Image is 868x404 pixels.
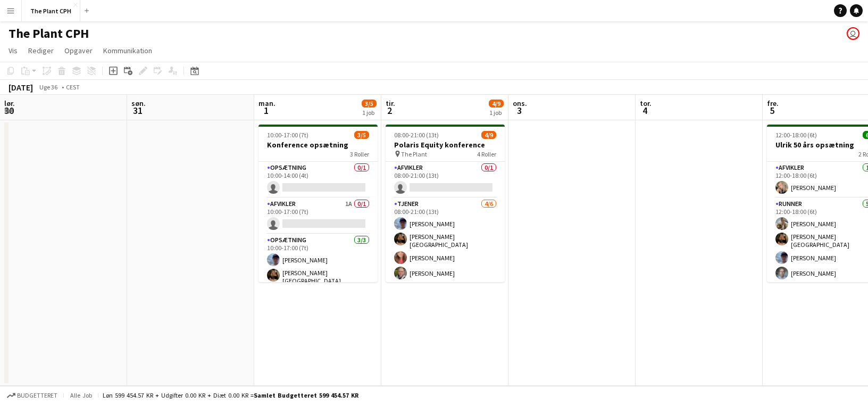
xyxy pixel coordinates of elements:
[130,104,146,117] span: 31
[640,98,652,108] span: tor.
[386,162,505,198] app-card-role: Afvikler0/108:00-21:00 (13t)
[847,27,859,40] app-user-avatar: Magnus Pedersen
[9,26,89,42] h1: The Plant CPH
[350,150,369,158] span: 3 Roller
[258,140,378,150] h3: Konference opsætning
[24,44,58,57] a: Rediger
[258,198,378,234] app-card-role: Afvikler1A0/110:00-17:00 (7t)
[362,100,377,108] span: 3/5
[258,234,378,304] app-card-role: Opsætning3/310:00-17:00 (7t)[PERSON_NAME][PERSON_NAME][GEOGRAPHIC_DATA]
[477,150,496,158] span: 4 Roller
[767,98,779,108] span: fre.
[401,150,427,158] span: The Plant
[394,131,439,139] span: 08:00-21:00 (13t)
[28,46,54,55] span: Rediger
[386,98,395,108] span: tir.
[131,98,146,108] span: søn.
[386,125,505,282] app-job-card: 08:00-21:00 (13t)4/9Polaris Equity konference The Plant4 RollerAfvikler0/108:00-21:00 (13t) Tjene...
[513,98,527,108] span: ons.
[9,82,33,93] div: [DATE]
[22,1,80,21] button: The Plant CPH
[99,44,156,57] a: Kommunikation
[511,104,527,117] span: 3
[384,104,395,117] span: 2
[257,104,276,117] span: 1
[103,391,358,399] div: Løn 599 454.57 KR + Udgifter 0.00 KR + Diæt 0.00 KR =
[258,162,378,198] app-card-role: Opsætning0/110:00-14:00 (4t)
[765,104,779,117] span: 5
[9,46,18,55] span: Vis
[68,391,94,399] span: Alle job
[386,198,505,315] app-card-role: Tjener4/608:00-21:00 (13t)[PERSON_NAME][PERSON_NAME][GEOGRAPHIC_DATA][PERSON_NAME][PERSON_NAME]
[354,131,369,139] span: 3/5
[258,125,378,282] app-job-card: 10:00-17:00 (7t)3/5Konference opsætning3 RollerOpsætning0/110:00-14:00 (4t) Afvikler1A0/110:00-17...
[3,104,15,117] span: 30
[638,104,652,117] span: 4
[4,98,15,108] span: lør.
[267,131,308,139] span: 10:00-17:00 (7t)
[103,46,152,55] span: Kommunikation
[362,109,376,117] div: 1 job
[60,44,97,57] a: Opgaver
[66,83,80,91] div: CEST
[254,391,358,399] span: Samlet budgetteret 599 454.57 KR
[5,390,59,401] button: Budgetteret
[481,131,496,139] span: 4/9
[775,131,817,139] span: 12:00-18:00 (6t)
[17,392,57,399] span: Budgetteret
[386,140,505,150] h3: Polaris Equity konference
[489,109,503,117] div: 1 job
[489,100,504,108] span: 4/9
[35,83,62,91] span: Uge 36
[4,44,22,57] a: Vis
[258,98,276,108] span: man.
[64,46,93,55] span: Opgaver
